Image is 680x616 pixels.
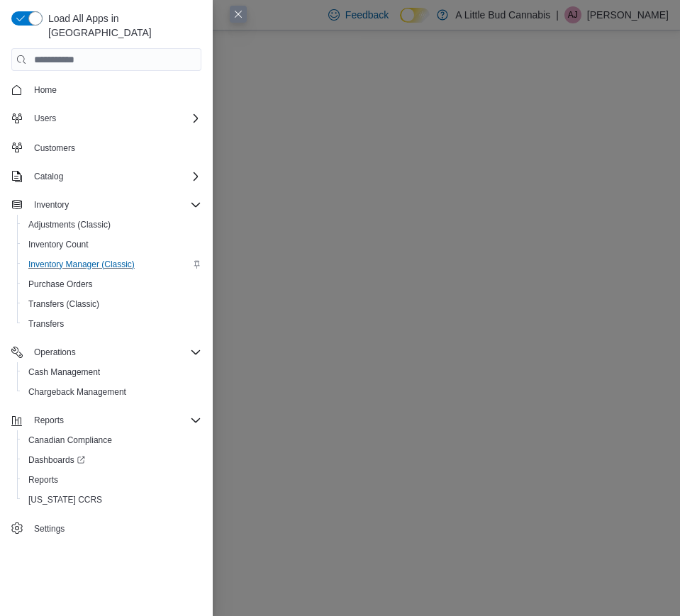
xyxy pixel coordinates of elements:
[28,196,201,213] span: Inventory
[23,471,201,488] span: Reports
[28,168,69,185] button: Catalog
[34,199,69,211] span: Inventory
[28,318,64,330] span: Transfers
[23,276,201,293] span: Purchase Orders
[28,474,58,486] span: Reports
[11,74,201,542] nav: Complex example
[17,382,207,402] button: Chargeback Management
[17,430,207,450] button: Canadian Compliance
[23,364,201,381] span: Cash Management
[23,236,201,253] span: Inventory Count
[34,415,64,426] span: Reports
[17,362,207,382] button: Cash Management
[28,279,93,290] span: Purchase Orders
[28,259,135,270] span: Inventory Manager (Classic)
[23,383,201,401] span: Chargeback Management
[28,520,70,537] a: Settings
[6,167,207,186] button: Catalog
[17,294,207,314] button: Transfers (Classic)
[6,195,207,215] button: Inventory
[28,219,111,230] span: Adjustments (Classic)
[23,236,94,253] a: Inventory Count
[28,344,82,361] button: Operations
[34,347,76,358] span: Operations
[23,216,116,233] a: Adjustments (Classic)
[34,113,56,124] span: Users
[6,79,207,100] button: Home
[17,254,207,274] button: Inventory Manager (Classic)
[23,491,108,508] a: [US_STATE] CCRS
[23,276,99,293] a: Purchase Orders
[23,491,201,508] span: Washington CCRS
[28,494,102,505] span: [US_STATE] CCRS
[28,168,201,185] span: Catalog
[23,315,69,332] a: Transfers
[23,452,91,469] a: Dashboards
[34,171,63,182] span: Catalog
[23,432,201,449] span: Canadian Compliance
[28,82,62,99] a: Home
[230,6,247,23] button: Close this dialog
[17,470,207,490] button: Reports
[23,432,118,449] a: Canadian Compliance
[17,450,207,470] a: Dashboards
[17,490,207,510] button: [US_STATE] CCRS
[17,274,207,294] button: Purchase Orders
[28,196,74,213] button: Inventory
[28,366,100,378] span: Cash Management
[43,11,201,40] span: Load All Apps in [GEOGRAPHIC_DATA]
[6,518,207,539] button: Settings
[28,412,69,429] button: Reports
[28,298,99,310] span: Transfers (Classic)
[28,110,201,127] span: Users
[28,435,112,446] span: Canadian Compliance
[23,364,106,381] a: Cash Management
[28,110,62,127] button: Users
[6,137,207,157] button: Customers
[28,138,201,156] span: Customers
[28,412,201,429] span: Reports
[17,314,207,334] button: Transfers
[17,215,207,235] button: Adjustments (Classic)
[23,315,201,332] span: Transfers
[6,342,207,362] button: Operations
[34,142,75,154] span: Customers
[23,471,64,488] a: Reports
[28,140,81,157] a: Customers
[23,216,201,233] span: Adjustments (Classic)
[23,296,201,313] span: Transfers (Classic)
[34,84,57,96] span: Home
[28,81,201,99] span: Home
[23,383,132,401] a: Chargeback Management
[23,452,201,469] span: Dashboards
[28,344,201,361] span: Operations
[17,235,207,254] button: Inventory Count
[6,410,207,430] button: Reports
[34,523,65,534] span: Settings
[28,239,89,250] span: Inventory Count
[23,256,140,273] a: Inventory Manager (Classic)
[28,454,85,466] span: Dashboards
[6,108,207,128] button: Users
[28,386,126,398] span: Chargeback Management
[23,256,201,273] span: Inventory Manager (Classic)
[23,296,105,313] a: Transfers (Classic)
[28,520,201,537] span: Settings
